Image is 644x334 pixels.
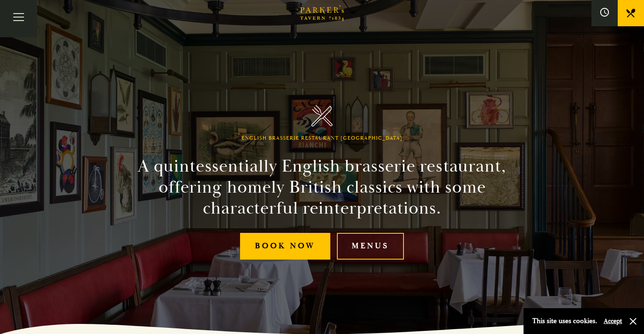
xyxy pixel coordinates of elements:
a: Book Now [240,233,330,260]
button: Close and accept [629,317,637,326]
a: Menus [337,233,404,260]
p: This site uses cookies. [532,315,597,327]
button: Accept [604,317,622,325]
h2: A quintessentially English brasserie restaurant, offering homely British classics with some chara... [122,156,522,219]
h1: English Brasserie Restaurant [GEOGRAPHIC_DATA] [241,135,403,141]
img: Parker's Tavern Brasserie Cambridge [311,105,333,127]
